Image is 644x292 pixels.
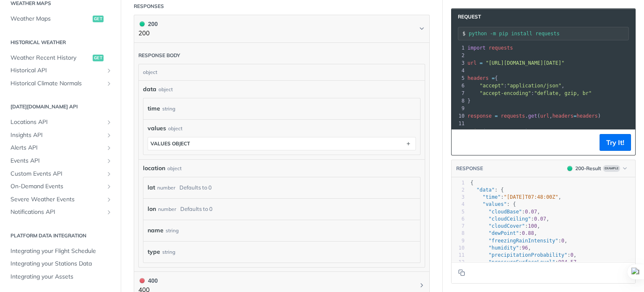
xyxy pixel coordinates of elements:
[561,238,564,244] span: 0
[480,83,504,89] span: "accept"
[106,119,112,126] button: Show subpages for Locations API
[552,113,574,119] span: headers
[452,67,466,74] div: 4
[158,86,173,93] div: object
[6,232,114,239] h2: Platform DATA integration
[10,157,104,165] span: Events API
[452,120,466,127] div: 11
[488,238,558,244] span: "freezingRainIntensity"
[418,282,425,289] svg: Chevron
[140,21,145,26] span: 200
[454,13,481,21] span: Request
[492,75,495,81] span: =
[488,245,519,251] span: "humidity"
[470,238,567,244] span: : ,
[106,171,112,177] button: Show subpages for Custom Events API
[570,252,573,258] span: 0
[452,216,465,223] div: 6
[148,182,155,194] label: lat
[148,203,156,215] label: lon
[134,3,164,10] div: Responses
[522,230,534,236] span: 0.88
[6,193,114,206] a: Severe Weather EventsShow subpages for Severe Weather Events
[470,180,473,186] span: {
[452,201,465,208] div: 4
[452,230,465,237] div: 8
[528,113,538,119] span: get
[6,39,114,46] h2: Historical Weather
[452,245,465,252] div: 10
[452,259,465,266] div: 12
[10,182,104,191] span: On-Demand Events
[6,77,114,90] a: Historical Climate NormalsShow subpages for Historical Climate Normals
[157,182,175,194] div: number
[456,136,467,149] button: Copy to clipboard
[480,60,483,66] span: =
[467,83,564,89] span: : ,
[138,52,180,59] div: Response body
[6,180,114,193] a: On-Demand EventsShow subpages for On-Demand Events
[467,98,470,104] span: }
[452,82,466,89] div: 6
[93,16,104,22] span: get
[504,194,558,200] span: "[DATE]T07:48:00Z"
[10,66,104,75] span: Historical API
[10,15,91,23] span: Weather Maps
[418,25,425,32] svg: Chevron
[522,245,528,251] span: 96
[452,187,465,194] div: 2
[106,158,112,164] button: Show subpages for Events API
[452,44,466,52] div: 1
[470,245,531,251] span: : ,
[528,223,537,229] span: 100
[166,224,179,237] div: string
[138,19,425,38] button: 200 200200
[148,103,160,115] label: time
[488,259,555,265] span: "pressureSurfaceLevel"
[467,75,489,81] span: headers
[452,127,466,135] div: 12
[6,52,114,64] a: Weather Recent Historyget
[138,276,158,285] div: 400
[534,90,592,96] span: "deflate, gzip, br"
[470,216,549,222] span: : ,
[452,112,466,120] div: 10
[452,237,465,245] div: 9
[452,179,465,187] div: 1
[138,29,158,38] p: 200
[495,113,498,119] span: =
[168,125,182,132] div: object
[6,206,114,218] a: Notifications APIShow subpages for Notifications API
[6,13,114,25] a: Weather Mapsget
[488,216,531,222] span: "cloudCeiling"
[151,140,190,147] div: values object
[10,247,112,255] span: Integrating your Flight Schedule
[6,64,114,77] a: Historical APIShow subpages for Historical API
[452,194,465,201] div: 3
[10,118,104,126] span: Locations API
[575,165,601,172] div: 200 - Result
[93,55,104,61] span: get
[507,83,561,89] span: "application/json"
[470,201,516,207] span: : {
[158,203,176,215] div: number
[470,230,537,236] span: : ,
[467,113,492,119] span: response
[470,194,561,200] span: : ,
[470,259,579,265] span: : ,
[6,258,114,270] a: Integrating your Stations Data
[180,203,213,215] div: Defaults to 0
[106,183,112,190] button: Show subpages for On-Demand Events
[6,142,114,154] a: Alerts APIShow subpages for Alerts API
[134,43,430,272] div: 200 200200
[488,230,519,236] span: "dewPoint"
[452,97,466,105] div: 8
[470,209,540,215] span: : ,
[467,90,592,96] span: :
[574,113,576,119] span: =
[456,266,467,279] button: Copy to clipboard
[6,129,114,142] a: Insights APIShow subpages for Insights API
[476,187,494,193] span: "data"
[106,196,112,203] button: Show subpages for Severe Weather Events
[10,208,104,216] span: Notifications API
